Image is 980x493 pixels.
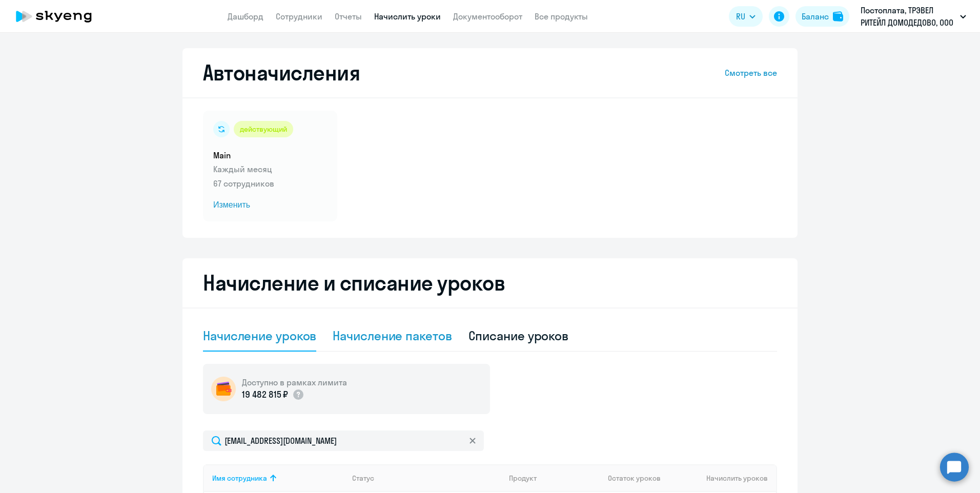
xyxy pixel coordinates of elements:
[335,11,362,22] a: Отчеты
[242,377,347,388] h5: Доступно в рамках лимита
[203,271,777,295] h2: Начисление и списание уроков
[234,121,293,137] div: действующий
[203,60,360,85] h2: Автоначисления
[276,11,322,22] a: Сотрудники
[213,150,327,161] h5: Main
[203,430,484,451] input: Поиск по имени, email, продукту или статусу
[333,327,452,344] div: Начисление пакетов
[213,199,327,211] span: Изменить
[509,474,537,483] div: Продукт
[352,474,501,483] div: Статус
[608,474,671,483] div: Остаток уроков
[213,177,327,190] p: 67 сотрудников
[671,464,776,492] th: Начислить уроков
[802,10,829,23] div: Баланс
[861,4,956,29] p: Постоплата, ТРЭВЕЛ РИТЕЙЛ ДОМОДЕДОВО, ООО
[203,327,316,344] div: Начисление уроков
[855,4,971,29] button: Постоплата, ТРЭВЕЛ РИТЕЙЛ ДОМОДЕДОВО, ООО
[725,67,777,79] a: Смотреть все
[468,327,569,344] div: Списание уроков
[795,6,849,27] button: Балансbalance
[242,388,288,401] p: 19 482 815 ₽
[228,11,263,22] a: Дашборд
[608,474,661,483] span: Остаток уроков
[453,11,522,22] a: Документооборот
[509,474,600,483] div: Продукт
[212,474,267,483] div: Имя сотрудника
[352,474,374,483] div: Статус
[736,10,745,23] span: RU
[833,11,843,22] img: balance
[211,377,236,401] img: wallet-circle.png
[729,6,763,27] button: RU
[212,474,344,483] div: Имя сотрудника
[374,11,441,22] a: Начислить уроки
[213,163,327,175] p: Каждый месяц
[535,11,588,22] a: Все продукты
